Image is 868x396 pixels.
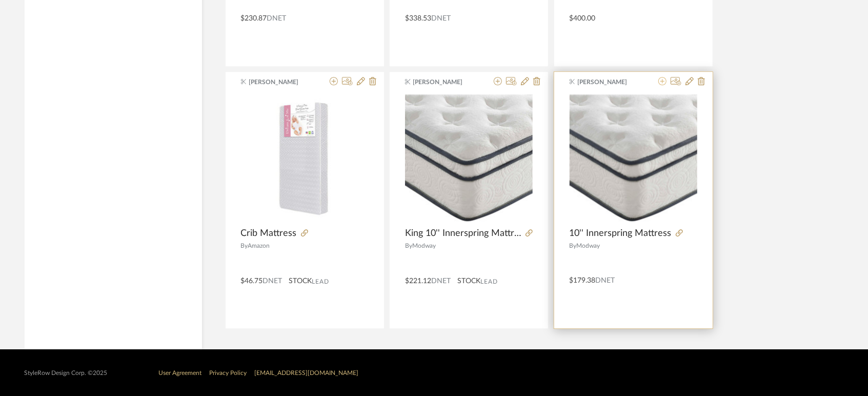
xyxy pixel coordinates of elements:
[577,243,600,249] span: Modway
[241,278,263,285] span: $46.75
[159,370,202,376] a: User Agreement
[263,278,282,285] span: DNET
[413,77,478,87] span: [PERSON_NAME]
[431,15,451,22] span: DNET
[405,94,533,222] img: King 10'' Innerspring Mattress
[457,276,480,287] span: STOCK
[596,277,615,284] span: DNET
[570,94,697,222] img: 10'' Innerspring Mattress
[405,228,521,239] span: King 10'' Innerspring Mattress
[210,370,247,376] a: Privacy Policy
[255,370,359,376] a: [EMAIL_ADDRESS][DOMAIN_NAME]
[405,278,431,285] span: $221.12
[241,94,369,222] img: Crib Mattress
[405,243,412,249] span: By
[241,15,267,22] span: $230.87
[241,243,248,249] span: By
[431,278,451,285] span: DNET
[577,77,642,87] span: [PERSON_NAME]
[412,243,436,249] span: Modway
[405,15,431,22] span: $338.53
[570,15,596,22] span: $400.00
[248,243,270,249] span: Amazon
[480,278,498,285] span: Lead
[570,228,672,239] span: 10'' Innerspring Mattress
[289,276,312,287] span: STOCK
[25,369,108,377] div: StyleRow Design Corp. ©2025
[267,15,287,22] span: DNET
[241,228,297,239] span: Crib Mattress
[570,243,577,249] span: By
[570,277,596,284] span: $179.38
[249,77,313,87] span: [PERSON_NAME]
[570,94,697,222] div: 0
[312,278,330,285] span: Lead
